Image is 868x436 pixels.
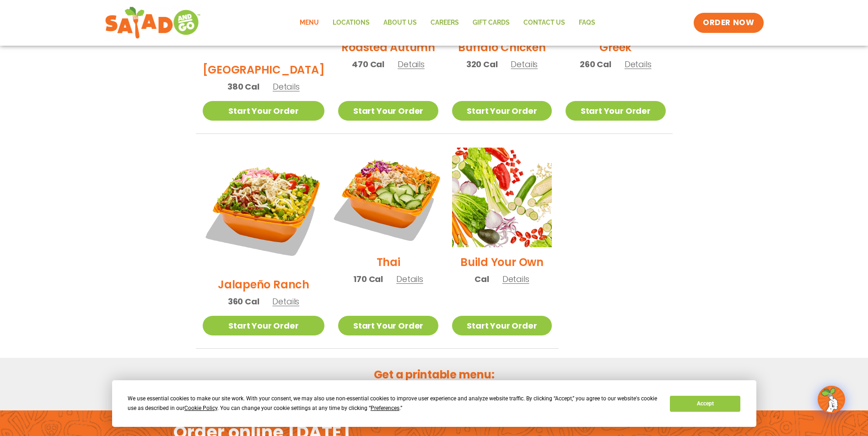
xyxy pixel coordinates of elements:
h2: Buffalo Chicken [458,39,545,55]
nav: Menu [293,12,602,33]
a: Start Your Order [203,316,325,335]
div: Cookie Consent Prompt [112,380,756,427]
a: Locations [326,12,377,33]
img: new-SAG-logo-768×292 [105,5,201,41]
span: Details [502,273,529,285]
a: Start Your Order [566,101,665,121]
a: Start Your Order [338,316,438,335]
a: Contact Us [517,12,572,33]
a: ORDER NOW [694,13,763,33]
a: FAQs [572,12,602,33]
h2: Get a printable menu: [196,367,673,383]
a: Careers [424,12,466,33]
h2: Jalapeño Ranch [218,276,309,292]
h2: Roasted Autumn [341,39,435,55]
img: Product photo for Build Your Own [452,148,552,247]
span: Details [398,58,425,70]
span: 170 Cal [353,273,383,285]
h2: [GEOGRAPHIC_DATA] [203,62,325,78]
a: Start Your Order [452,101,552,121]
a: About Us [377,12,424,33]
h2: Thai [377,254,400,270]
span: Details [272,296,299,307]
span: ORDER NOW [703,17,754,28]
span: Cookie Policy [184,405,217,411]
span: Details [273,81,300,92]
span: 360 Cal [228,295,259,308]
span: 470 Cal [352,58,384,70]
h2: Greek [599,39,631,55]
span: 380 Cal [227,80,259,93]
h2: Build Your Own [460,254,544,270]
a: Start Your Order [452,316,552,335]
a: Start Your Order [338,101,438,121]
span: Details [511,58,538,70]
img: Product photo for Jalapeño Ranch Salad [203,148,325,270]
img: wpChatIcon [819,387,844,412]
span: Details [625,58,652,70]
a: Start Your Order [203,101,325,121]
img: Product photo for Thai Salad [329,139,447,256]
a: Menu [293,12,326,33]
span: Preferences [371,405,399,411]
div: We use essential cookies to make our site work. With your consent, we may also use non-essential ... [128,394,659,413]
span: 320 Cal [466,58,498,70]
button: Accept [670,396,740,412]
span: Cal [474,273,489,285]
span: Details [396,273,423,285]
a: GIFT CARDS [466,12,517,33]
span: 260 Cal [580,58,611,70]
